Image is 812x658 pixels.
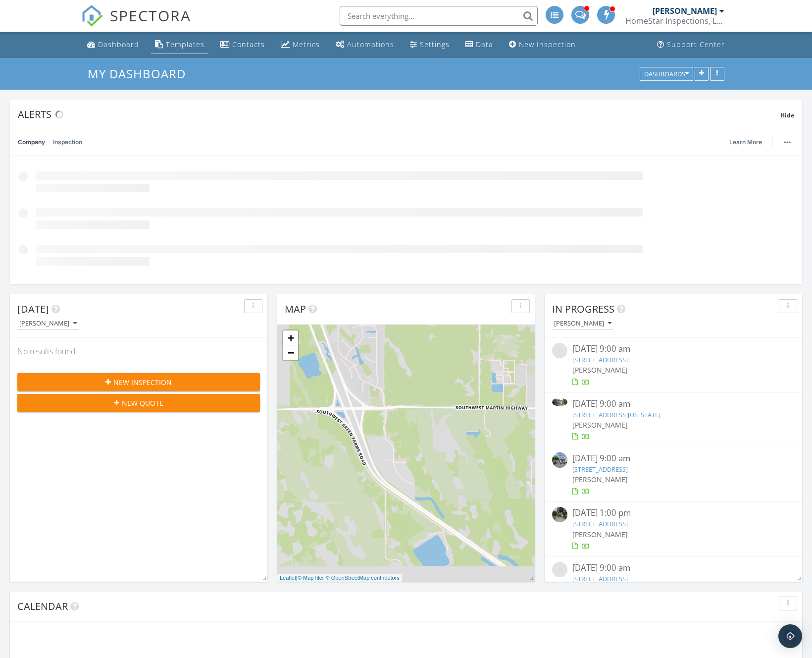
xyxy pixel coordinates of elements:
[285,302,306,316] span: Map
[552,507,795,551] a: [DATE] 1:00 pm [STREET_ADDRESS] [PERSON_NAME]
[332,36,398,54] a: Automations (Advanced)
[151,36,208,54] a: Templates
[653,36,729,54] a: Support Center
[88,65,194,82] a: My Dashboard
[572,355,628,364] a: [STREET_ADDRESS]
[113,377,172,387] span: New Inspection
[283,330,298,345] a: Zoom in
[17,302,49,316] span: [DATE]
[640,67,693,81] button: Dashboards
[461,36,497,54] a: Data
[19,320,77,327] div: [PERSON_NAME]
[326,575,400,581] a: © OpenStreetMap contributors
[644,70,689,77] div: Dashboards
[122,398,163,408] span: New Quote
[18,129,45,155] a: Company
[110,5,191,26] span: SPECTORA
[81,13,191,34] a: SPECTORA
[283,345,298,360] a: Zoom out
[552,317,613,330] button: [PERSON_NAME]
[572,410,660,419] a: [STREET_ADDRESS][US_STATE]
[729,137,768,147] a: Learn More
[552,562,567,577] img: streetview
[476,40,493,49] div: Data
[784,141,791,143] img: ellipsis-632cfdd7c38ec3a7d453.svg
[552,562,795,606] a: [DATE] 9:00 am [STREET_ADDRESS] [PERSON_NAME]
[298,575,324,581] a: © MapTiler
[653,6,717,16] div: [PERSON_NAME]
[572,507,774,519] div: [DATE] 1:00 pm
[293,40,320,49] div: Metrics
[10,338,267,365] div: No results found
[552,452,795,496] a: [DATE] 9:00 am [STREET_ADDRESS] [PERSON_NAME]
[552,452,567,468] img: streetview
[572,519,628,528] a: [STREET_ADDRESS]
[552,302,614,316] span: In Progress
[53,129,82,155] a: Inspection
[572,452,774,465] div: [DATE] 9:00 am
[552,343,795,387] a: [DATE] 9:00 am [STREET_ADDRESS] [PERSON_NAME]
[505,36,580,54] a: New Inspection
[552,507,567,522] img: streetview
[277,574,402,582] div: |
[572,562,774,574] div: [DATE] 9:00 am
[340,6,538,26] input: Search everything...
[572,365,628,375] span: [PERSON_NAME]
[667,40,725,49] div: Support Center
[277,36,324,54] a: Metrics
[572,343,774,355] div: [DATE] 9:00 am
[81,5,103,27] img: The Best Home Inspection Software - Spectora
[347,40,394,49] div: Automations
[166,40,204,49] div: Templates
[552,343,567,358] img: streetview
[572,420,628,430] span: [PERSON_NAME]
[552,398,795,442] a: [DATE] 9:00 am [STREET_ADDRESS][US_STATE] [PERSON_NAME]
[18,108,780,121] div: Alerts
[17,317,79,330] button: [PERSON_NAME]
[572,475,628,484] span: [PERSON_NAME]
[98,40,139,49] div: Dashboard
[17,600,68,613] span: Calendar
[625,16,724,26] div: HomeStar Inspections, LLC
[17,373,260,391] button: New Inspection
[572,530,628,539] span: [PERSON_NAME]
[554,320,611,327] div: [PERSON_NAME]
[280,575,296,581] a: Leaflet
[552,398,567,406] img: 9455648%2Fcover_photos%2F0ONz9rBpoZKCPaW2CKxu%2Fsmall.jpeg
[216,36,269,54] a: Contacts
[519,40,576,49] div: New Inspection
[420,40,450,49] div: Settings
[83,36,143,54] a: Dashboard
[778,624,802,648] div: Open Intercom Messenger
[780,111,794,119] span: Hide
[572,465,628,474] a: [STREET_ADDRESS]
[17,394,260,412] button: New Quote
[406,36,454,54] a: Settings
[572,574,628,583] a: [STREET_ADDRESS]
[572,398,774,410] div: [DATE] 9:00 am
[232,40,265,49] div: Contacts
